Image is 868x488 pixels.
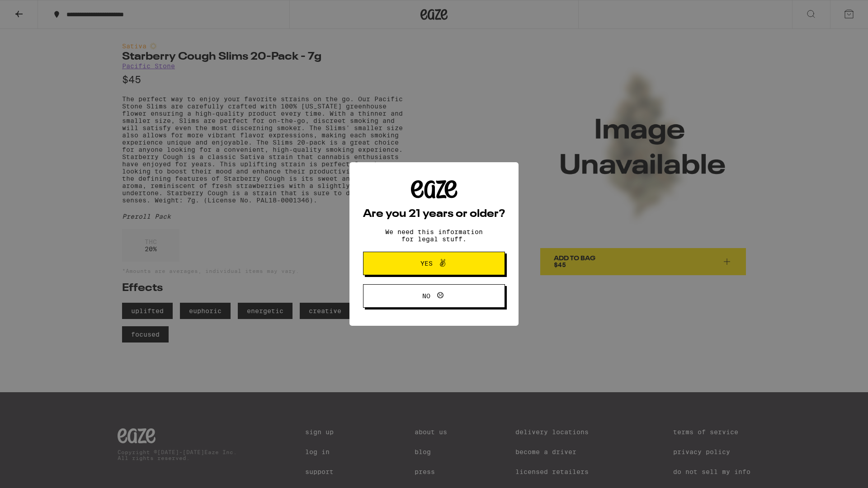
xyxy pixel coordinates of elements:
[363,209,505,220] h2: Are you 21 years or older?
[363,252,505,275] button: Yes
[377,228,491,243] p: We need this information for legal stuff.
[363,284,505,308] button: No
[422,293,430,299] span: No
[811,461,859,483] iframe: Opens a widget where you can find more information
[420,260,433,267] span: Yes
